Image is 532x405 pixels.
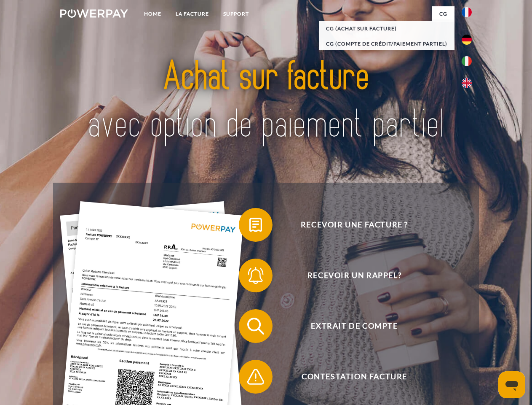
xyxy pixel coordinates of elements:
[245,316,266,337] img: qb_search.svg
[251,259,457,292] span: Recevoir un rappel?
[239,309,458,343] button: Extrait de compte
[245,366,266,387] img: qb_warning.svg
[251,360,457,394] span: Contestation Facture
[245,265,266,286] img: qb_bell.svg
[251,309,457,343] span: Extrait de compte
[239,360,458,394] button: Contestation Facture
[168,6,216,22] a: LA FACTURE
[239,208,458,242] button: Recevoir une facture ?
[319,36,454,51] a: CG (Compte de crédit/paiement partiel)
[462,56,472,66] img: it
[319,21,454,36] a: CG (achat sur facture)
[432,6,454,22] a: CG
[251,208,457,242] span: Recevoir une facture ?
[245,214,266,235] img: qb_bill.svg
[137,6,168,22] a: Home
[239,259,458,292] button: Recevoir un rappel?
[462,78,472,88] img: en
[498,371,525,398] iframe: Bouton de lancement de la fenêtre de messagerie
[462,35,472,45] img: de
[60,9,128,18] img: logo-powerpay-white.svg
[80,40,452,162] img: title-powerpay_fr.svg
[216,6,256,22] a: Support
[462,7,472,17] img: fr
